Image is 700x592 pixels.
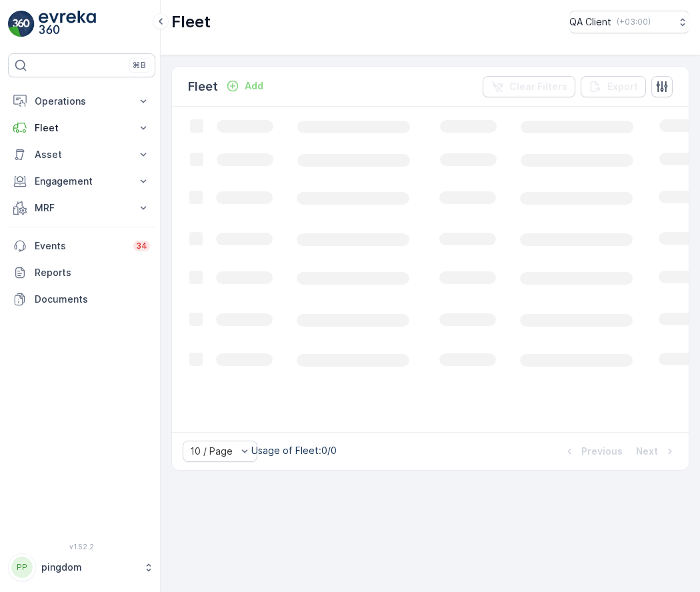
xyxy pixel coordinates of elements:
[8,115,155,141] button: Fleet
[617,17,651,27] p: ( +03:00 )
[569,11,689,33] button: QA Client(+03:00)
[35,293,150,306] p: Documents
[8,286,155,313] a: Documents
[8,259,155,286] a: Reports
[133,60,146,71] p: ⌘B
[251,444,337,457] p: Usage of Fleet : 0/0
[483,76,575,97] button: Clear Filters
[8,543,155,551] span: v 1.52.2
[35,201,129,215] p: MRF
[509,80,567,93] p: Clear Filters
[636,445,658,458] p: Next
[561,443,624,459] button: Previous
[35,239,125,253] p: Events
[8,195,155,221] button: MRF
[8,168,155,195] button: Engagement
[35,148,129,161] p: Asset
[635,443,678,459] button: Next
[136,241,147,251] p: 34
[171,11,211,33] p: Fleet
[188,77,218,96] p: Fleet
[35,175,129,188] p: Engagement
[41,561,137,574] p: pingdom
[35,121,129,135] p: Fleet
[245,79,263,93] p: Add
[607,80,638,93] p: Export
[581,445,623,458] p: Previous
[8,11,35,37] img: logo
[8,553,155,581] button: PPpingdom
[39,11,96,37] img: logo_light-DOdMpM7g.png
[8,88,155,115] button: Operations
[35,266,150,279] p: Reports
[581,76,646,97] button: Export
[569,15,611,29] p: QA Client
[8,141,155,168] button: Asset
[221,78,269,94] button: Add
[35,95,129,108] p: Operations
[8,233,155,259] a: Events34
[11,557,33,578] div: PP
